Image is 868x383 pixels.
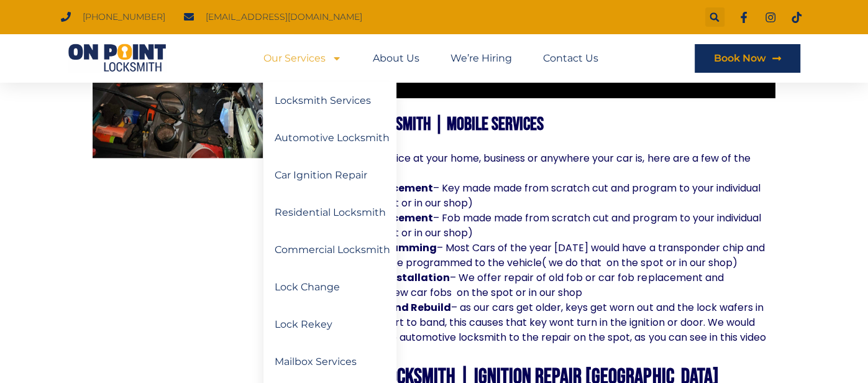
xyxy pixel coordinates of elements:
a: Locksmith Services [263,82,396,119]
div: Search [705,7,724,27]
a: Automotive Locksmith [263,119,396,157]
span: Book Now [713,53,765,63]
a: Mailbox Services [263,343,396,381]
span: [EMAIL_ADDRESS][DOMAIN_NAME] [203,9,362,25]
a: About Us [373,44,419,73]
a: Car Ignition Repair [263,157,396,194]
a: Our Services [263,44,342,73]
a: Commercial Locksmith [263,231,396,269]
a: Contact Us [543,44,598,73]
a: Book Now [695,44,800,73]
li: – as our cars get older, keys get worn out and the lock wafers in the cylinder start to band, thi... [319,300,775,360]
h3: Automotive Locksmith | Mobile Services [294,111,775,139]
li: – We offer repair of old fob or car fob replacement and installation of New car fobs on the spot ... [319,270,775,300]
li: – Most Cars of the year [DATE] would have a transponder chip and would need to be programmed to t... [319,241,775,270]
span: [PHONE_NUMBER] [80,9,165,25]
a: We’re Hiring [450,44,512,73]
li: – Key made made from scratch cut and program to your individual car (on the spot or in our shop) [319,181,775,211]
a: Lock Change [263,269,396,306]
a: Lock Rekey [263,306,396,343]
p: We offer mobile service at your home, business or anywhere your car is, here are a few of the ser... [294,151,775,181]
li: – Fob made made from scratch cut and program to your individual car (on the spot or in our shop) [319,211,775,241]
a: Residential Locksmith [263,194,396,231]
nav: Menu [263,44,598,73]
